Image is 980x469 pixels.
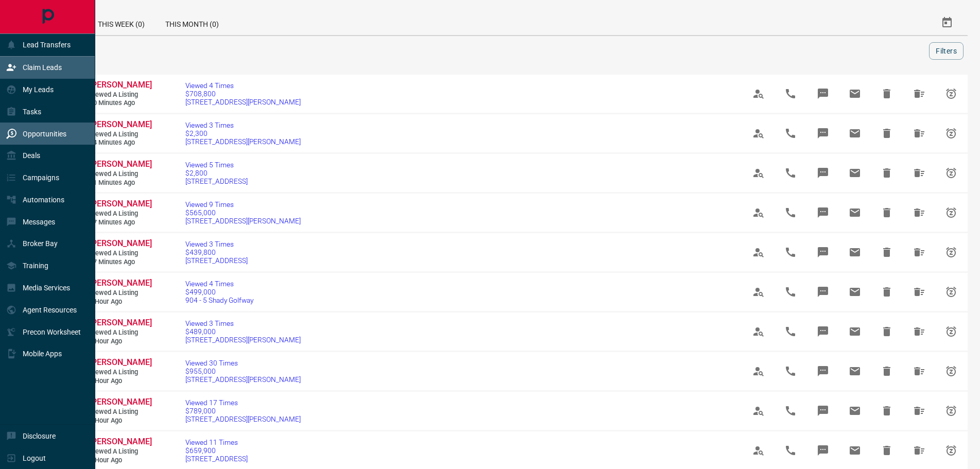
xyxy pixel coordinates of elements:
[185,177,248,185] span: [STREET_ADDRESS]
[90,130,151,139] span: Viewed a Listing
[185,81,301,90] span: Viewed 4 Times
[843,398,867,423] span: Email
[811,319,835,344] span: Message
[811,398,835,423] span: Message
[939,240,964,265] span: Snooze
[811,240,835,265] span: Message
[90,159,152,169] span: [PERSON_NAME]
[185,256,248,265] span: [STREET_ADDRESS]
[778,438,803,463] span: Call
[843,81,867,106] span: Email
[185,121,301,146] a: Viewed 3 Times$2,300[STREET_ADDRESS][PERSON_NAME]
[843,280,867,304] span: Email
[185,121,301,129] span: Viewed 3 Times
[90,91,151,99] span: Viewed a Listing
[939,161,964,185] span: Snooze
[90,397,151,408] a: [PERSON_NAME]
[90,437,151,447] a: [PERSON_NAME]
[185,90,301,98] span: $708,800
[185,296,253,304] span: 904 - 5 Shady Golfway
[90,318,151,328] a: [PERSON_NAME]
[843,359,867,384] span: Email
[746,319,771,344] span: View Profile
[811,81,835,106] span: Message
[874,240,899,265] span: Hide
[874,359,899,384] span: Hide
[939,438,964,463] span: Snooze
[843,438,867,463] span: Email
[185,280,253,288] span: Viewed 4 Times
[746,200,771,225] span: View Profile
[939,121,964,146] span: Snooze
[155,10,229,35] div: This Month (0)
[939,359,964,384] span: Snooze
[811,121,835,146] span: Message
[185,248,248,256] span: $439,800
[746,121,771,146] span: View Profile
[185,81,301,106] a: Viewed 4 Times$708,800[STREET_ADDRESS][PERSON_NAME]
[907,240,932,265] span: Hide All from Michael Nasso
[874,200,899,225] span: Hide
[90,170,151,179] span: Viewed a Listing
[907,438,932,463] span: Hide All from Zeinab Sheikh
[811,200,835,225] span: Message
[185,336,301,344] span: [STREET_ADDRESS][PERSON_NAME]
[185,137,301,146] span: [STREET_ADDRESS][PERSON_NAME]
[746,359,771,384] span: View Profile
[185,319,301,344] a: Viewed 3 Times$489,000[STREET_ADDRESS][PERSON_NAME]
[185,367,301,375] span: $955,000
[746,398,771,423] span: View Profile
[90,416,151,425] span: 1 hour ago
[90,179,151,187] span: 51 minutes ago
[185,446,248,455] span: $659,900
[90,298,151,306] span: 1 hour ago
[935,10,959,35] button: Select Date Range
[185,200,301,209] span: Viewed 9 Times
[874,438,899,463] span: Hide
[907,359,932,384] span: Hide All from Sepideh Rezvani
[811,438,835,463] span: Message
[939,398,964,423] span: Snooze
[90,159,151,170] a: [PERSON_NAME]
[874,280,899,304] span: Hide
[778,161,803,185] span: Call
[185,240,248,248] span: Viewed 3 Times
[185,438,248,463] a: Viewed 11 Times$659,900[STREET_ADDRESS]
[90,80,152,90] span: [PERSON_NAME]
[90,238,152,248] span: [PERSON_NAME]
[874,398,899,423] span: Hide
[185,288,253,296] span: $499,000
[185,327,301,336] span: $489,000
[90,289,151,298] span: Viewed a Listing
[90,377,151,386] span: 1 hour ago
[185,319,301,327] span: Viewed 3 Times
[90,278,152,288] span: [PERSON_NAME]
[185,161,248,169] span: Viewed 5 Times
[843,121,867,146] span: Email
[90,328,151,337] span: Viewed a Listing
[90,456,151,465] span: 1 hour ago
[778,280,803,304] span: Call
[90,218,151,227] span: 57 minutes ago
[811,280,835,304] span: Message
[907,81,932,106] span: Hide All from Sepideh Rezvani
[185,398,301,423] a: Viewed 17 Times$789,000[STREET_ADDRESS][PERSON_NAME]
[185,438,248,446] span: Viewed 11 Times
[778,81,803,106] span: Call
[185,280,253,304] a: Viewed 4 Times$499,000904 - 5 Shady Golfway
[746,240,771,265] span: View Profile
[90,249,151,258] span: Viewed a Listing
[907,398,932,423] span: Hide All from Sepideh Rezvani
[185,398,301,407] span: Viewed 17 Times
[185,359,301,367] span: Viewed 30 Times
[90,238,151,249] a: [PERSON_NAME]
[185,161,248,185] a: Viewed 5 Times$2,800[STREET_ADDRESS]
[90,437,152,446] span: [PERSON_NAME]
[90,258,151,267] span: 57 minutes ago
[746,161,771,185] span: View Profile
[90,357,151,368] a: [PERSON_NAME]
[811,161,835,185] span: Message
[90,199,151,210] a: [PERSON_NAME]
[90,278,151,289] a: [PERSON_NAME]
[907,121,932,146] span: Hide All from Sandhya Bhagam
